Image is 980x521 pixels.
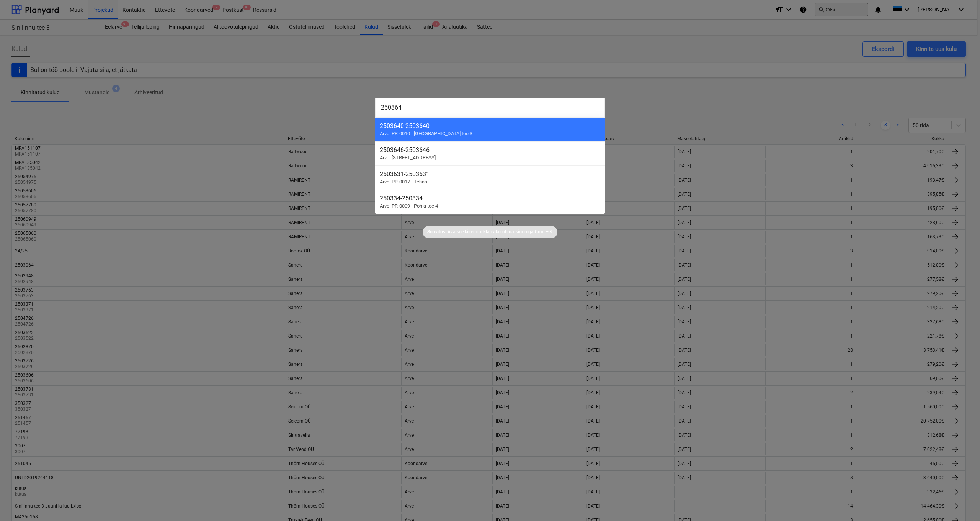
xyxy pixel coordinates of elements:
p: Cmd + K [535,229,553,235]
span: Arve | PR-0009 - Pohla tee 4 [380,203,438,209]
div: 2503640 - 2503640 [380,122,600,129]
p: Soovitus: [427,229,446,235]
div: 250334-250334Arve| PR-0009 - Pohla tee 4 [375,190,605,214]
span: Arve | [STREET_ADDRESS] [380,155,436,161]
div: 2503646-2503646Arve| [STREET_ADDRESS] [375,141,605,165]
div: 250334 - 250334 [380,195,600,202]
p: Ava see kiiremini klahvikombinatsiooniga [448,229,534,235]
div: 2503646 - 2503646 [380,146,600,154]
div: 2503640-2503640Arve| PR-0010 - [GEOGRAPHIC_DATA] tee 3 [375,117,605,141]
div: 2503631 - 2503631 [380,170,600,178]
span: Arve | PR-0010 - [GEOGRAPHIC_DATA] tee 3 [380,131,472,136]
input: Otsi projekte, eelarveridu, lepinguid, akte, alltöövõtjaid... [375,98,605,117]
div: 2503631-2503631Arve| PR-0017 - Tehas [375,165,605,190]
span: Arve | PR-0017 - Tehas [380,179,427,185]
div: Soovitus:Ava see kiiremini klahvikombinatsioonigaCmd + K [423,226,557,238]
